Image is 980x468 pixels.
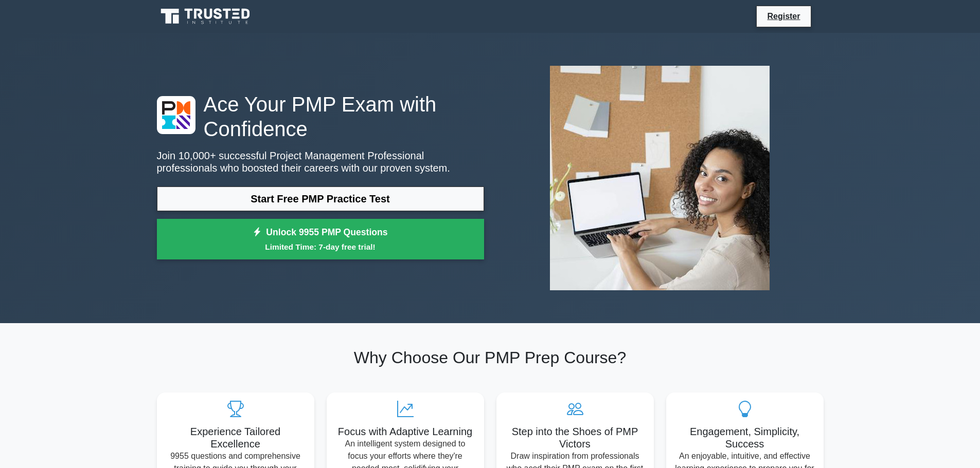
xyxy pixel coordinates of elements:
h1: Ace Your PMP Exam with Confidence [157,92,484,141]
small: Limited Time: 7-day free trial! [170,241,471,253]
a: Unlock 9955 PMP QuestionsLimited Time: 7-day free trial! [157,219,484,260]
h5: Focus with Adaptive Learning [335,425,476,438]
h5: Experience Tailored Excellence [165,425,306,450]
a: Register [761,10,806,23]
a: Start Free PMP Practice Test [157,186,484,211]
h2: Why Choose Our PMP Prep Course? [157,348,824,367]
h5: Step into the Shoes of PMP Victors [505,425,646,450]
p: Join 10,000+ successful Project Management Professional professionals who boosted their careers w... [157,149,484,174]
h5: Engagement, Simplicity, Success [674,425,815,450]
